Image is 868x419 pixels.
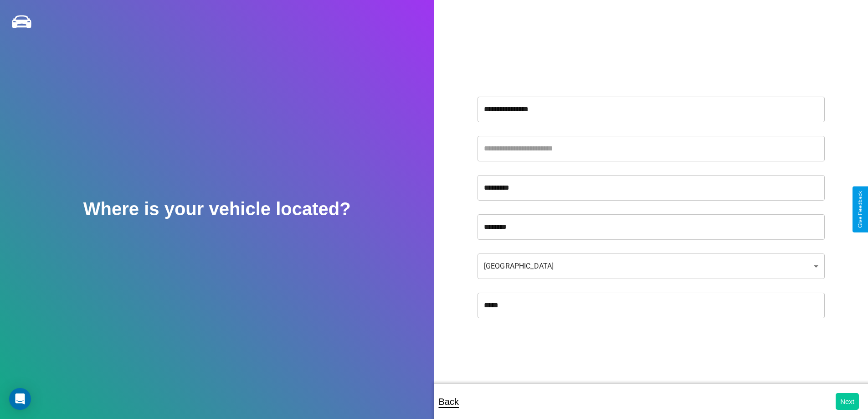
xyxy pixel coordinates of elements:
[439,393,459,410] p: Back
[83,199,351,219] h2: Where is your vehicle located?
[9,388,31,410] div: Open Intercom Messenger
[857,191,863,228] div: Give Feedback
[478,253,825,279] div: [GEOGRAPHIC_DATA]
[836,393,859,410] button: Next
